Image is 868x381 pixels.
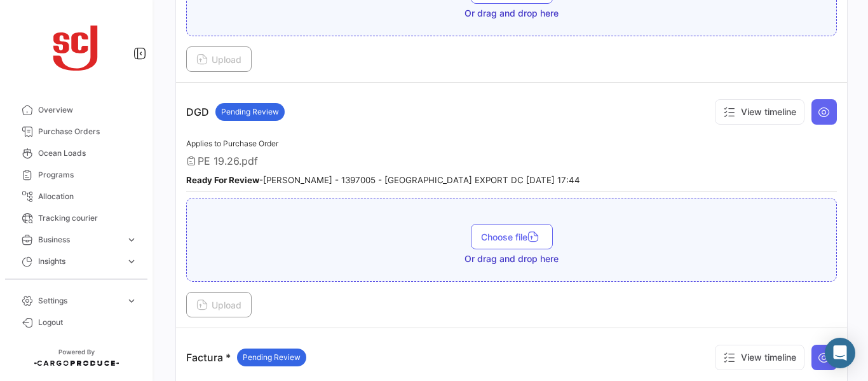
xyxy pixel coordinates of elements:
[186,349,306,366] p: Factura *
[186,175,259,185] b: Ready For Review
[186,103,285,121] p: DGD
[221,106,279,118] span: Pending Review
[38,295,121,307] span: Settings
[38,169,137,181] span: Programs
[38,104,137,116] span: Overview
[38,234,121,246] span: Business
[44,15,108,79] img: scj_logo1.svg
[10,99,142,121] a: Overview
[38,256,121,267] span: Insights
[196,54,241,65] span: Upload
[243,352,301,363] span: Pending Review
[38,191,137,202] span: Allocation
[471,224,553,249] button: Choose file
[10,272,142,294] a: Carbon Footprint
[465,253,559,265] span: Or drag and drop here
[465,7,559,20] span: Or drag and drop here
[126,295,137,307] span: expand_more
[10,164,142,186] a: Programs
[126,256,137,267] span: expand_more
[825,338,855,368] div: Abrir Intercom Messenger
[10,142,142,164] a: Ocean Loads
[196,300,241,310] span: Upload
[198,155,258,167] span: PE 19.26.pdf
[186,292,252,317] button: Upload
[186,139,278,148] span: Applies to Purchase Order
[10,207,142,229] a: Tracking courier
[126,234,137,246] span: expand_more
[715,99,804,125] button: View timeline
[38,212,137,224] span: Tracking courier
[186,46,252,72] button: Upload
[481,232,543,242] span: Choose file
[10,121,142,142] a: Purchase Orders
[38,148,137,159] span: Ocean Loads
[715,345,804,370] button: View timeline
[10,186,142,207] a: Allocation
[38,317,137,328] span: Logout
[38,126,137,137] span: Purchase Orders
[186,175,580,185] small: - [PERSON_NAME] - 1397005 - [GEOGRAPHIC_DATA] EXPORT DC [DATE] 17:44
